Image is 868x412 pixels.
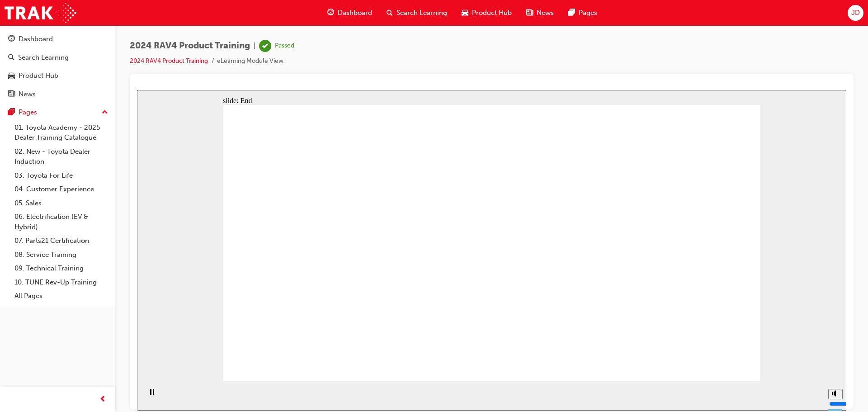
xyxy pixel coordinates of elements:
[11,248,112,262] a: 08. Service Training
[472,8,512,18] span: Product Hub
[851,8,860,18] span: JD
[692,310,750,317] input: volume
[8,35,15,43] span: guage-icon
[11,121,112,145] a: 01. Toyota Academy - 2025 Dealer Training Catalogue
[19,34,53,44] div: Dashboard
[19,71,58,81] div: Product Hub
[4,49,112,66] a: Search Learning
[519,4,561,22] a: news-iconNews
[561,4,604,22] a: pages-iconPages
[217,56,283,66] li: eLearning Module View
[130,57,208,65] a: 2024 RAV4 Product Training
[327,7,334,19] span: guage-icon
[11,182,112,196] a: 04. Customer Experience
[19,107,37,118] div: Pages
[99,394,106,405] span: prev-icon
[687,291,705,321] div: misc controls
[568,7,575,19] span: pages-icon
[526,7,533,19] span: news-icon
[5,298,20,314] button: Pause (Ctrl+Alt+P)
[379,4,454,22] a: search-iconSearch Learning
[5,291,20,321] div: playback controls
[462,7,468,19] span: car-icon
[320,4,379,22] a: guage-iconDashboard
[275,42,294,50] div: Passed
[130,41,250,51] span: 2024 RAV4 Product Training
[11,210,112,234] a: 06. Electrification (EV & Hybrid)
[848,5,863,21] button: JD
[4,29,112,104] button: DashboardSearch LearningProduct HubNews
[396,8,447,18] span: Search Learning
[254,41,255,51] span: |
[537,8,554,18] span: News
[11,261,112,275] a: 09. Technical Training
[387,7,393,19] span: search-icon
[4,104,112,121] button: Pages
[8,72,15,80] span: car-icon
[579,8,597,18] span: Pages
[5,3,76,23] img: Trak
[19,89,36,99] div: News
[4,67,112,84] a: Product Hub
[4,31,112,47] a: Dashboard
[11,145,112,169] a: 02. New - Toyota Dealer Induction
[8,109,15,117] span: pages-icon
[11,169,112,183] a: 03. Toyota For Life
[11,196,112,210] a: 05. Sales
[11,275,112,289] a: 10. TUNE Rev-Up Training
[259,40,271,52] span: learningRecordVerb_PASS-icon
[8,90,15,99] span: news-icon
[11,289,112,303] a: All Pages
[4,86,112,103] a: News
[338,8,372,18] span: Dashboard
[18,52,69,63] div: Search Learning
[11,234,112,248] a: 07. Parts21 Certification
[8,54,14,62] span: search-icon
[102,107,108,118] span: up-icon
[691,299,706,309] button: Mute (Ctrl+Alt+M)
[454,4,519,22] a: car-iconProduct Hub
